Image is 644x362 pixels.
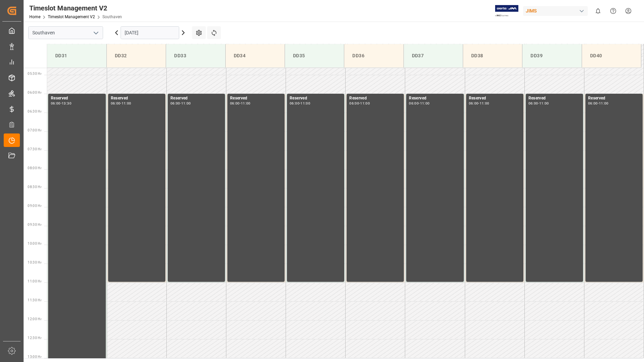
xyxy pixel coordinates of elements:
[419,102,420,105] div: -
[538,102,539,105] div: -
[360,102,370,105] div: 11:00
[48,14,95,19] a: Timeslot Management V2
[231,50,279,62] div: DD34
[62,102,71,105] div: 13:30
[28,185,41,189] span: 08:30 Hr
[420,102,430,105] div: 11:00
[528,50,576,62] div: DD39
[111,102,121,105] div: 06:00
[28,166,41,170] span: 08:00 Hr
[170,95,222,102] div: Reserved
[230,95,282,102] div: Reserved
[28,204,41,208] span: 09:00 Hr
[290,50,339,62] div: DD35
[409,50,457,62] div: DD37
[598,102,599,105] div: -
[588,95,640,102] div: Reserved
[51,102,61,105] div: 06:00
[230,102,240,105] div: 06:00
[469,102,479,105] div: 06:00
[495,5,518,17] img: Exertis%20JAM%20-%20Email%20Logo.jpg_1722504956.jpg
[91,28,101,38] button: open menu
[349,102,359,105] div: 06:00
[28,298,41,302] span: 11:30 Hr
[29,14,40,19] a: Home
[28,355,41,359] span: 13:00 Hr
[409,95,461,102] div: Reserved
[599,102,609,105] div: 11:00
[28,242,41,245] span: 10:00 Hr
[28,128,41,132] span: 07:00 Hr
[539,102,549,105] div: 11:00
[29,3,122,13] div: Timeslot Management V2
[28,336,41,340] span: 12:30 Hr
[28,317,41,321] span: 12:00 Hr
[241,102,251,105] div: 11:00
[240,102,241,105] div: -
[28,279,41,283] span: 11:00 Hr
[61,102,62,105] div: -
[350,50,398,62] div: DD36
[120,102,121,105] div: -
[588,102,598,105] div: 06:00
[111,95,163,102] div: Reserved
[469,50,517,62] div: DD38
[480,102,489,105] div: 11:00
[290,95,342,102] div: Reserved
[181,102,191,105] div: 11:00
[478,102,479,105] div: -
[28,91,41,94] span: 06:00 Hr
[51,95,103,102] div: Reserved
[606,3,621,19] button: Help Center
[300,102,310,105] div: 11:00
[53,50,101,62] div: DD31
[523,6,588,16] div: JIMS
[409,102,419,105] div: 06:00
[170,102,180,105] div: 06:00
[122,102,131,105] div: 11:00
[290,102,299,105] div: 06:00
[28,72,41,76] span: 05:30 Hr
[359,102,360,105] div: -
[112,50,160,62] div: DD32
[121,26,179,39] input: DD.MM.YYYY
[590,3,606,19] button: show 0 new notifications
[528,95,580,102] div: Reserved
[28,110,41,113] span: 06:30 Hr
[180,102,181,105] div: -
[28,26,103,39] input: Type to search/select
[349,95,401,102] div: Reserved
[299,102,300,105] div: -
[28,223,41,227] span: 09:30 Hr
[469,95,521,102] div: Reserved
[523,4,590,17] button: JIMS
[171,50,220,62] div: DD33
[28,261,41,264] span: 10:30 Hr
[587,50,636,62] div: DD40
[28,147,41,151] span: 07:30 Hr
[528,102,538,105] div: 06:00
